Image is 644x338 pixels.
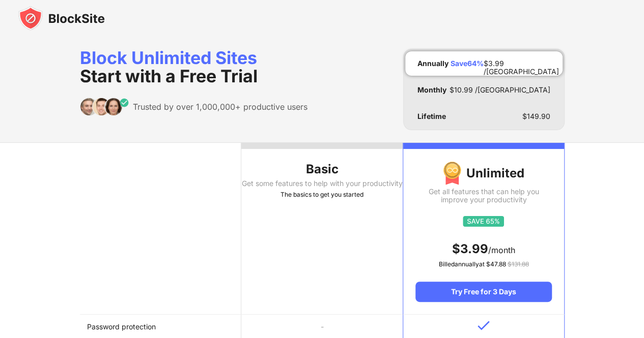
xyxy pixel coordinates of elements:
span: $ 3.99 [452,241,488,256]
img: trusted-by.svg [80,98,129,116]
img: v-blue.svg [478,321,490,330]
div: The basics to get you started [241,190,403,200]
div: Get all features that can help you improve your productivity [415,188,551,204]
div: Try Free for 3 Days [415,282,551,302]
div: Lifetime [417,112,446,120]
img: img-premium-medal [443,161,461,186]
div: Annually [417,59,449,68]
div: Save 64 % [451,59,484,68]
span: Start with a Free Trial [80,66,258,86]
img: blocksite-icon-black.svg [18,6,105,30]
div: Block Unlimited Sites [80,49,307,85]
div: Monthly [417,86,446,94]
span: $ 131.88 [507,260,528,268]
div: /month [415,241,551,257]
img: save65.svg [463,216,504,227]
div: $ 149.90 [522,112,550,120]
div: Trusted by over 1,000,000+ productive users [133,102,307,112]
div: Unlimited [415,161,551,186]
div: $ 3.99 /[GEOGRAPHIC_DATA] [484,59,559,68]
div: Billed annually at $ 47.88 [415,259,551,269]
div: Basic [241,161,403,177]
div: Get some features to help with your productivity [241,179,403,188]
div: $ 10.99 /[GEOGRAPHIC_DATA] [450,86,550,94]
